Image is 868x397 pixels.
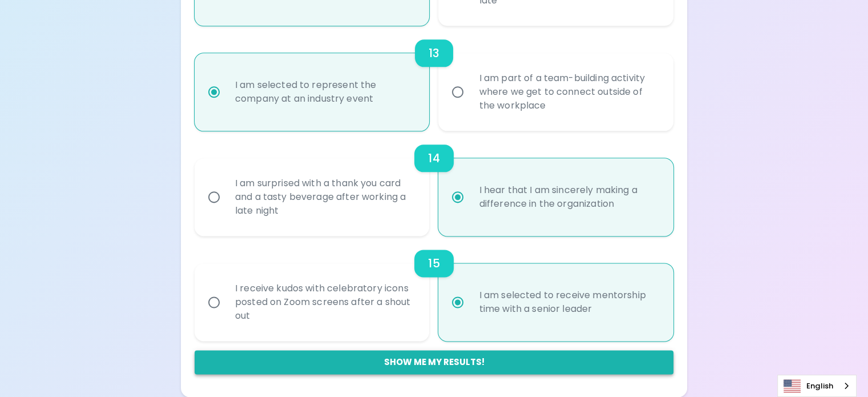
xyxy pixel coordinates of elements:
h6: 14 [428,149,439,167]
div: I am surprised with a thank you card and a tasty beverage after working a late night [226,163,423,231]
div: I am selected to represent the company at an industry event [226,65,423,119]
div: I hear that I am sincerely making a difference in the organization [470,170,667,224]
div: choice-group-check [195,236,673,341]
h6: 15 [428,254,439,272]
div: Language [777,375,857,397]
a: English [778,375,856,396]
div: choice-group-check [195,26,673,131]
div: choice-group-check [195,131,673,236]
div: I am part of a team-building activity where we get to connect outside of the workplace [470,58,667,126]
div: I am selected to receive mentorship time with a senior leader [470,275,667,330]
button: Show me my results! [195,350,673,374]
div: I receive kudos with celebratory icons posted on Zoom screens after a shout out [226,268,423,336]
h6: 13 [429,44,439,62]
aside: Language selected: English [777,375,857,397]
